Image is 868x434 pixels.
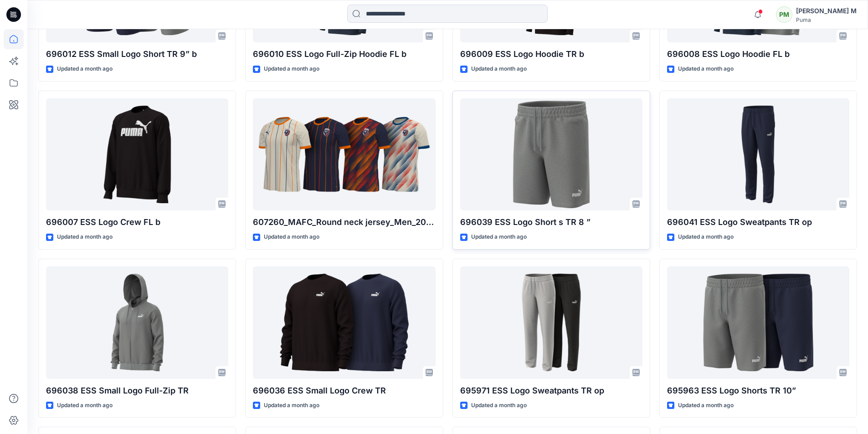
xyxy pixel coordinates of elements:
p: 696039 ESS Logo Short s TR 8 ” [460,216,642,229]
p: 696038 ESS Small Logo Full-Zip TR [46,384,228,397]
a: 696039 ESS Logo Short s TR 8 ” [460,98,642,211]
p: Updated a month ago [57,64,113,74]
p: 695971 ESS Logo Sweatpants TR op [460,384,642,397]
p: 607260_MAFC_Round neck jersey_Men_20250826 [253,216,435,229]
p: Updated a month ago [264,232,319,242]
a: 695971 ESS Logo Sweatpants TR op [460,266,642,379]
div: Puma [796,16,857,23]
p: 696012 ESS Small Logo Short TR 9” b [46,48,228,61]
p: 696036 ESS Small Logo Crew TR [253,384,435,397]
p: Updated a month ago [264,401,319,410]
a: 696036 ESS Small Logo Crew TR [253,266,435,379]
p: Updated a month ago [471,232,527,242]
a: 696038 ESS Small Logo Full-Zip TR [46,266,228,379]
p: 696010 ESS Logo Full-Zip Hoodie FL b [253,48,435,61]
p: 696008 ESS Logo Hoodie FL b [667,48,849,61]
a: 607260_MAFC_Round neck jersey_Men_20250826 [253,98,435,211]
p: Updated a month ago [678,401,734,410]
p: 695963 ESS Logo Shorts TR 10” [667,384,849,397]
p: Updated a month ago [264,64,319,74]
p: Updated a month ago [57,401,113,410]
a: 695963 ESS Logo Shorts TR 10” [667,266,849,379]
div: [PERSON_NAME] M [796,5,857,16]
p: Updated a month ago [471,64,527,74]
div: PM [776,6,792,23]
a: 696041 ESS Logo Sweatpants TR op [667,98,849,211]
p: Updated a month ago [57,232,113,242]
a: 696007 ESS Logo Crew FL b [46,98,228,211]
p: Updated a month ago [678,232,734,242]
p: Updated a month ago [678,64,734,74]
p: 696007 ESS Logo Crew FL b [46,216,228,229]
p: 696041 ESS Logo Sweatpants TR op [667,216,849,229]
p: 696009 ESS Logo Hoodie TR b [460,48,642,61]
p: Updated a month ago [471,401,527,410]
